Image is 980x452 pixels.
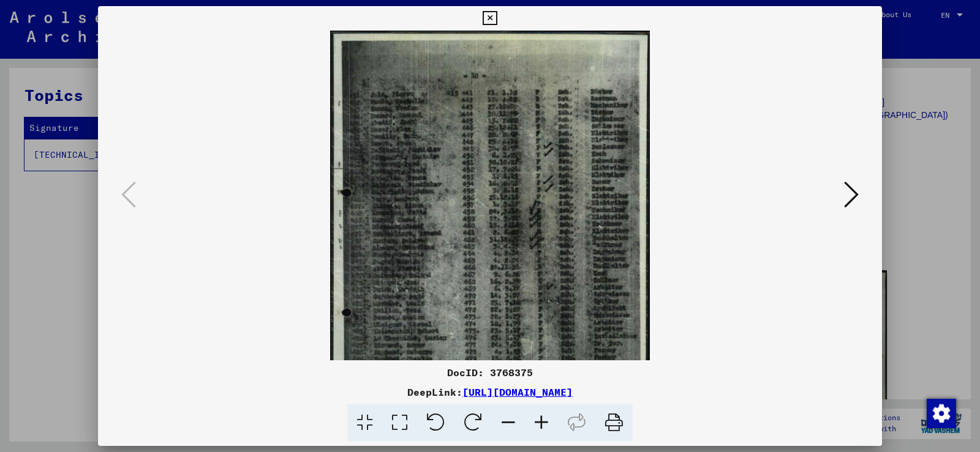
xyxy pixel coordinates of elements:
[926,398,956,428] div: Change consent
[927,399,956,428] img: Change consent
[462,386,573,398] a: [URL][DOMAIN_NAME]
[98,385,882,399] div: DeepLink:
[98,365,882,380] div: DocID: 3768375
